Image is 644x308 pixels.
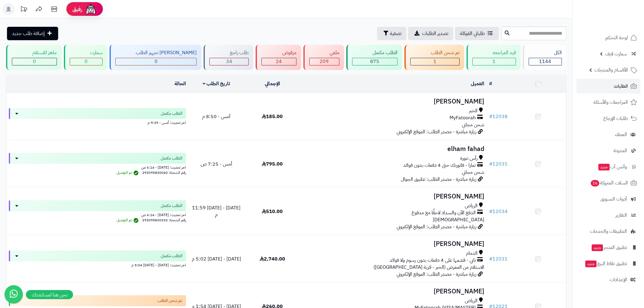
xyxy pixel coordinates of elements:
h3: elham fahad [303,145,484,152]
a: طلبات الإرجاع [576,111,640,126]
div: 875 [352,58,397,65]
span: زيارة مباشرة - مصدر الطلب: الموقع الإلكتروني [397,128,476,135]
a: سمارت 0 [63,45,108,70]
span: زيارة مباشرة - مصدر الطلب: الموقع الإلكتروني [397,223,476,230]
a: الإجمالي [265,80,280,87]
span: رأس تنورة [460,155,478,162]
span: تصفية [390,30,401,37]
span: تطبيق نقاط البيع [585,259,627,268]
a: العميل [471,80,484,87]
div: جاهز للاستلام [12,49,57,56]
span: 0 [33,58,36,65]
div: اخر تحديث: [DATE] - 6:14 ص [9,211,186,218]
span: رقم الشحنة: 293095830040 [142,170,186,175]
div: 0 [70,58,102,65]
div: ملغي [309,49,339,56]
a: تصدير الطلبات [408,27,453,40]
span: # [489,113,492,120]
span: رقم الشحنة: 293095830332 [142,217,186,223]
div: 1 [411,58,459,65]
h3: [PERSON_NAME] [303,98,484,105]
a: [PERSON_NAME] تجهيز الطلب 0 [108,45,202,70]
span: الاستلام من المعرض (الخبر - قرية [GEOGRAPHIC_DATA]) [373,264,484,271]
a: وآتس آبجديد [576,159,640,174]
span: جديد [598,164,610,170]
a: المراجعات والأسئلة [576,95,640,110]
a: الطلب مكتمل 875 [345,45,403,70]
span: [DATE] - [DATE] 11:59 م [192,204,240,219]
img: ai-face.png [85,3,97,15]
span: الدمام [466,250,478,257]
span: 34 [226,58,232,65]
div: الكل [529,49,562,56]
a: قيد المراجعه 1 [465,45,522,70]
a: تطبيق المتجرجديد [576,240,640,255]
div: اخر تحديث: [DATE] - [DATE] 5:04 م [9,261,186,268]
a: #12038 [489,113,508,120]
span: شحن مجاني [462,169,484,176]
h3: [PERSON_NAME] [303,240,484,247]
div: 209 [310,58,339,65]
div: 0 [12,58,57,65]
span: [DEMOGRAPHIC_DATA] [433,216,484,223]
a: أدوات التسويق [576,192,640,206]
div: 34 [210,58,248,65]
div: مرفوض [261,49,296,56]
span: وآتس آب [598,163,627,171]
h3: [PERSON_NAME] [303,193,484,200]
span: 0 [155,58,158,65]
a: الطلبات [576,79,640,93]
span: زيارة مباشرة - مصدر الطلب: تطبيق الجوال [401,176,476,183]
div: الطلب مكتمل [352,49,397,56]
div: 0 [116,58,196,65]
a: طلب راجع 34 [202,45,254,70]
a: #12034 [489,208,508,215]
a: الكل1144 [522,45,568,70]
a: تحديثات المنصة [16,3,31,17]
span: الدفع الآن والسداد لاحقًا مع مدفوع [411,209,476,216]
span: تصدير الطلبات [422,30,448,37]
span: 209 [320,58,329,65]
span: التطبيقات والخدمات [590,227,627,236]
a: التطبيقات والخدمات [576,224,640,239]
span: [DATE] - [DATE] 5:02 م [192,255,241,263]
a: التقارير [576,208,640,222]
span: طلباتي المُوكلة [460,30,485,37]
a: الحالة [174,80,186,87]
div: 1 [473,58,516,65]
span: جديد [592,244,603,251]
span: زيارة مباشرة - مصدر الطلب: الموقع الإلكتروني [397,271,476,278]
span: جديد [585,261,597,267]
span: 0 [85,58,88,65]
span: طلبات الإرجاع [603,114,628,123]
a: تطبيق نقاط البيعجديد [576,256,640,271]
span: # [489,255,492,263]
a: طلباتي المُوكلة [455,27,499,40]
span: السلات المتروكة [590,179,628,187]
a: #12031 [489,255,508,263]
div: سمارت [70,49,103,56]
span: إضافة طلب جديد [12,30,45,37]
span: العملاء [615,130,627,139]
button: تصفية [377,27,406,40]
a: ملغي 209 [302,45,345,70]
span: المراجعات والأسئلة [593,98,628,107]
span: 1144 [539,58,551,65]
span: # [489,208,492,215]
span: تمارا - فاتورتك حتى 4 دفعات بدون فوائد [403,162,476,169]
div: اخر تحديث: أمس - 9:39 م [9,119,186,125]
span: تم التوصيل [117,170,140,175]
span: الطلبات [614,82,628,90]
div: 24 [262,58,296,65]
a: الإعدادات [576,272,640,287]
span: أمس - 8:50 م [202,113,230,120]
a: جاهز للاستلام 0 [5,45,63,70]
span: 2,740.00 [260,255,285,263]
span: الأقسام والمنتجات [594,66,628,74]
span: 16 [591,180,599,187]
a: تاريخ الطلب [203,80,230,87]
div: اخر تحديث: [DATE] - 6:14 ص [9,164,186,170]
span: 24 [276,58,282,65]
span: تابي - قسّمها على 4 دفعات بدون رسوم ولا فوائد [390,257,476,264]
div: قيد المراجعه [472,49,516,56]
